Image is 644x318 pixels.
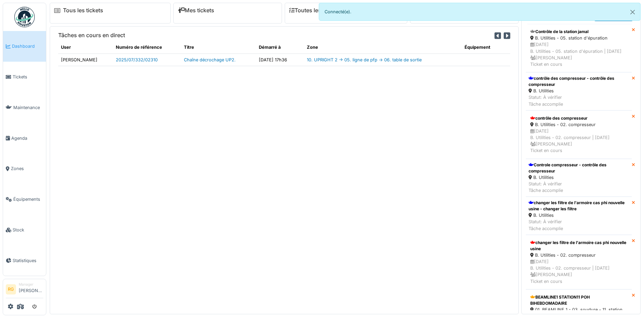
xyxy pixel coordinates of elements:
a: Dashboard [3,31,46,62]
a: Toutes les tâches [289,7,340,14]
a: Statistiques [3,245,46,276]
a: Controle compresseur - contrôle des compresseur B. Utilities Statut: À vérifierTâche accomplie [526,159,632,197]
span: Zones [11,165,43,172]
div: B. Utilities - 02. compresseur [530,121,627,128]
div: Statut: À vérifier Tâche accomplie [529,218,629,231]
span: Tickets [13,74,43,80]
span: Équipements [13,196,43,202]
div: BEAMLINE1 STATION11 POH BIHEBDOMADAIRE [530,294,627,306]
a: changer les filtre de l'armoire cas phi nouvelle usine - changer les filtre B. Utilities Statut: ... [526,197,632,235]
a: 2025/07/332/02310 [116,57,158,62]
span: translation missing: fr.shared.user [61,45,71,50]
span: Dashboard [12,43,43,49]
a: 10. UPRIGHT 2 -> 05. ligne de pfp -> 06. table de sortie [307,57,422,62]
div: changer les filtre de l'armoire cas phi nouvelle usine [530,240,627,252]
span: Statistiques [13,257,43,264]
h6: Tâches en cours en direct [58,32,125,39]
div: Statut: À vérifier Tâche accomplie [529,94,629,107]
div: B. Utilities [529,88,629,94]
div: B. Utilities [529,212,629,218]
a: RG Manager[PERSON_NAME] [6,282,43,298]
a: Maintenance [3,92,46,123]
div: contrôle des compresseur - contrôle des compresseur [529,75,629,88]
th: Numéro de référence [113,41,181,54]
div: B. Utilities - 05. station d'épuration [530,35,627,41]
div: Manager [19,282,43,287]
img: Badge_color-CXgf-gQk.svg [14,7,35,27]
a: Tous les tickets [63,7,103,14]
th: Équipement [462,41,510,54]
a: Agenda [3,123,46,153]
div: contrôle des compresseur [530,115,627,121]
div: Contrôle de la station jamal [530,29,627,35]
td: [DATE] 17h36 [256,54,304,66]
a: Mes tickets [178,7,214,14]
a: Contrôle de la station jamal B. Utilities - 05. station d'épuration [DATE]B. Utilities - 05. stat... [526,24,632,72]
a: Stock [3,215,46,245]
th: Titre [181,41,256,54]
div: B. Utilities [529,174,629,181]
a: contrôle des compresseur - contrôle des compresseur B. Utilities Statut: À vérifierTâche accomplie [526,72,632,110]
div: Controle compresseur - contrôle des compresseur [529,162,629,174]
td: [PERSON_NAME] [58,54,113,66]
div: [DATE] B. Utilities - 05. station d'épuration | [DATE] [PERSON_NAME] Ticket en cours [530,41,627,67]
a: Zones [3,153,46,184]
li: RG [6,284,16,294]
th: Démarré à [256,41,304,54]
div: [DATE] B. Utilities - 02. compresseur | [DATE] [PERSON_NAME] Ticket en cours [530,128,627,154]
a: Chaîne décrochage UP2. [184,57,236,62]
button: Close [625,3,640,21]
div: Connecté(e). [319,3,641,21]
a: Équipements [3,184,46,215]
li: [PERSON_NAME] [19,282,43,297]
div: B. Utilities - 02. compresseur [530,252,627,258]
a: Tickets [3,62,46,92]
span: Stock [13,227,43,233]
a: changer les filtre de l'armoire cas phi nouvelle usine B. Utilities - 02. compresseur [DATE]B. Ut... [526,235,632,289]
span: Agenda [11,135,43,141]
a: contrôle des compresseur B. Utilities - 02. compresseur [DATE]B. Utilities - 02. compresseur | [D... [526,110,632,159]
span: Maintenance [13,104,43,111]
div: Statut: À vérifier Tâche accomplie [529,181,629,194]
th: Zone [304,41,462,54]
div: changer les filtre de l'armoire cas phi nouvelle usine - changer les filtre [529,200,629,212]
div: [DATE] B. Utilities - 02. compresseur | [DATE] [PERSON_NAME] Ticket en cours [530,258,627,285]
